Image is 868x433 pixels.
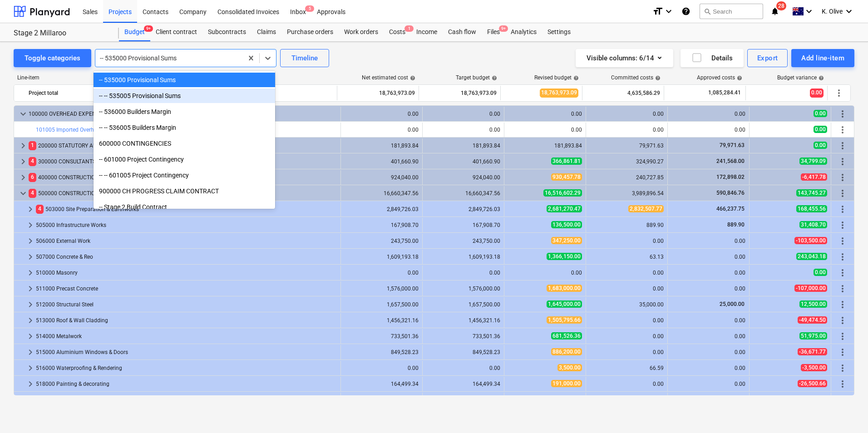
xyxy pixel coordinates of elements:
div: 1,609,193.18 [345,254,419,260]
span: 191,000.00 [551,380,582,387]
div: Timeline [291,52,318,64]
div: 600000 CONTINGENCIES [94,136,275,151]
span: 2,681,270.47 [547,205,582,212]
div: -- 601000 Project Contingency [94,152,275,167]
span: 12,500.00 [799,300,827,308]
div: 0.00 [590,317,664,324]
i: keyboard_arrow_down [663,6,674,17]
div: 2,849,726.03 [345,206,419,212]
span: 1,366,150.00 [547,253,582,260]
div: Committed costs [611,74,661,81]
a: Income [411,23,443,41]
div: Approved costs [697,74,742,81]
span: 172,898.02 [715,174,745,180]
div: -- 535000 Provisional Sums [94,73,275,87]
span: -103,500.00 [794,237,827,244]
div: 1,576,000.00 [345,285,419,292]
span: More actions [837,251,848,262]
div: -- Stage 2 Build Contract [94,200,275,214]
div: Budget variance [777,74,824,81]
span: 6 [29,173,36,182]
div: 924,040.00 [426,174,500,181]
div: 889.90 [590,222,664,228]
div: 849,528.23 [345,349,419,355]
span: 28 [776,1,786,10]
span: 5 [305,5,314,12]
span: -26,500.66 [798,380,827,387]
div: 167,908.70 [426,222,500,228]
i: notifications [770,6,779,17]
button: Timeline [280,49,329,67]
div: 300000 CONSULTANTS [29,154,337,169]
div: Purchase orders [281,23,339,41]
span: 79,971.63 [719,142,745,148]
span: help [408,75,415,81]
span: 18,763,973.09 [540,89,578,97]
span: 1 [404,25,414,32]
span: More actions [837,220,848,231]
span: 16,516,602.29 [543,189,582,197]
div: Cash flow [443,23,482,41]
div: 0.00 [671,365,745,371]
a: Settings [542,23,576,41]
span: 34,799.09 [799,157,827,165]
span: 366,861.81 [551,157,582,165]
div: 1,609,193.18 [426,254,500,260]
div: 0.00 [426,127,500,133]
div: 0.00 [671,317,745,324]
span: keyboard_arrow_right [25,236,36,246]
span: 0.00 [814,126,827,133]
div: Files [482,23,505,41]
span: More actions [833,88,844,98]
a: Analytics [505,23,542,41]
span: More actions [837,394,848,405]
div: 18,763,973.09 [341,86,415,100]
span: keyboard_arrow_right [25,283,36,294]
div: 0.00 [590,270,664,276]
div: -- -- 536005 Builders Margin [94,120,275,135]
span: 1,085,284.41 [707,89,742,97]
a: Subcontracts [202,23,252,41]
div: Export [757,52,778,64]
span: 930,457.78 [551,173,582,181]
button: Search [700,4,763,19]
a: 101005 Imported Overhead Expenses [36,127,128,133]
div: 400000 CONSTRUCTION - PRELIMINARIES [29,170,337,185]
span: 51,975.00 [799,332,827,340]
a: Budget9+ [119,23,150,41]
span: 886,200.00 [551,348,582,355]
span: keyboard_arrow_right [25,331,36,342]
div: 0.00 [671,254,745,260]
div: 0.00 [590,238,664,244]
div: 516000 Waterproofing & Rendering [36,361,337,375]
div: 513000 Roof & Wall Cladding [36,313,337,328]
div: -- -- 535005 Provisional Sums [94,89,275,103]
div: 35,000.00 [590,301,664,308]
div: 0.00 [345,111,419,117]
span: -36,671.77 [798,348,827,355]
div: 0.00 [671,127,745,133]
div: 0.00 [426,365,500,371]
span: keyboard_arrow_right [25,204,36,215]
div: 849,528.23 [426,349,500,355]
span: 4 [29,157,36,166]
div: 0.00 [590,349,664,355]
button: Details [681,49,744,67]
span: help [817,75,824,81]
div: 515000 Aluminium Windows & Doors [36,345,337,359]
div: -- 536000 Builders Margin [94,104,275,119]
div: 1,657,500.00 [426,301,500,308]
div: 181,893.84 [508,143,582,149]
span: 1,645,000.00 [547,300,582,308]
div: Toggle categories [25,52,80,64]
span: 681,526.36 [551,332,582,340]
div: 243,750.00 [426,238,500,244]
div: 0.00 [426,111,500,117]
